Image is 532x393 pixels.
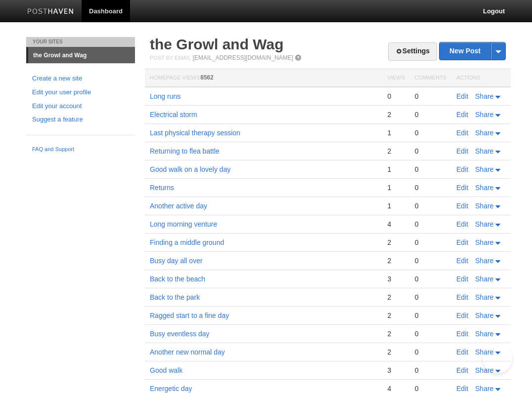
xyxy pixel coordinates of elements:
div: 4 [387,220,404,229]
a: Edit [456,330,468,338]
a: Edit [456,202,468,210]
a: Edit [456,257,468,265]
li: Your Sites [26,37,135,47]
a: FAQ and Support [32,145,129,154]
div: 0 [415,293,446,302]
div: 0 [415,220,446,229]
a: Create a new site [32,74,129,84]
div: 2 [387,256,404,265]
div: 0 [415,128,446,137]
span: Share [475,312,493,319]
span: Share [475,257,493,265]
a: Edit [456,111,468,118]
span: Share [475,293,493,301]
span: 8562 [200,74,214,81]
a: Edit [456,366,468,374]
a: Good walk [150,366,182,374]
div: 0 [415,92,446,101]
div: 3 [387,275,404,283]
div: 0 [415,329,446,338]
div: 1 [387,183,404,192]
a: Another new normal day [150,348,225,356]
a: Good walk on a lovely day [150,165,230,173]
span: Share [475,366,493,374]
a: [EMAIL_ADDRESS][DOMAIN_NAME] [193,54,293,61]
div: 3 [387,366,404,375]
div: 1 [387,128,404,137]
span: Share [475,275,493,283]
div: 0 [415,348,446,356]
a: Energetic day [150,385,192,393]
span: Share [475,92,493,100]
a: Ragged start to a fine day [150,312,229,319]
div: 0 [415,366,446,375]
a: Finding a middle ground [150,238,224,246]
a: Electrical storm [150,111,197,118]
span: Share [475,129,493,137]
span: Post by Email [150,55,191,61]
div: 2 [387,311,404,320]
a: Edit [456,92,468,100]
a: Edit your user profile [32,87,129,98]
a: Last physical therapy session [150,129,240,137]
a: Busy eventless day [150,330,210,338]
img: Posthaven-bar [27,8,74,16]
a: Busy day all over [150,257,203,265]
div: 0 [415,147,446,156]
div: 0 [387,92,404,101]
a: Edit [456,312,468,319]
a: Long runs [150,92,180,100]
a: New Post [440,42,505,60]
div: 0 [415,110,446,119]
div: 2 [387,147,404,156]
span: Share [475,238,493,246]
iframe: Help Scout Beacon - Open [483,344,512,373]
a: Back to the beach [150,275,205,283]
a: Suggest a feature [32,115,129,125]
a: the Growl and Wag [150,36,284,52]
th: Comments [410,69,451,87]
span: Share [475,385,493,393]
span: Share [475,348,493,356]
div: 2 [387,238,404,247]
th: Actions [451,69,511,87]
a: Settings [388,42,437,61]
div: 0 [415,256,446,265]
div: 2 [387,110,404,119]
a: Edit [456,293,468,301]
div: 0 [415,275,446,283]
a: Long morning venture [150,220,217,228]
a: Edit [456,129,468,137]
div: 1 [387,201,404,210]
a: Back to the park [150,293,200,301]
a: Edit your account [32,101,129,112]
div: 1 [387,165,404,174]
th: Homepage Views [145,69,382,87]
div: 0 [415,311,446,320]
div: 0 [415,183,446,192]
div: 0 [415,238,446,247]
div: 0 [415,201,446,210]
div: 2 [387,348,404,356]
a: Another active day [150,202,207,210]
a: the Growl and Wag [28,47,135,63]
a: Edit [456,348,468,356]
a: Edit [456,184,468,192]
div: 2 [387,329,404,338]
a: Edit [456,220,468,228]
span: Share [475,330,493,338]
div: 4 [387,384,404,393]
span: Share [475,165,493,173]
a: Edit [456,147,468,155]
span: Share [475,111,493,118]
div: 0 [415,165,446,174]
div: 2 [387,293,404,302]
span: Share [475,220,493,228]
span: Share [475,202,493,210]
div: 0 [415,384,446,393]
span: Share [475,184,493,192]
a: Edit [456,238,468,246]
th: Views [382,69,409,87]
a: Edit [456,275,468,283]
a: Returning to flea battle [150,147,220,155]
